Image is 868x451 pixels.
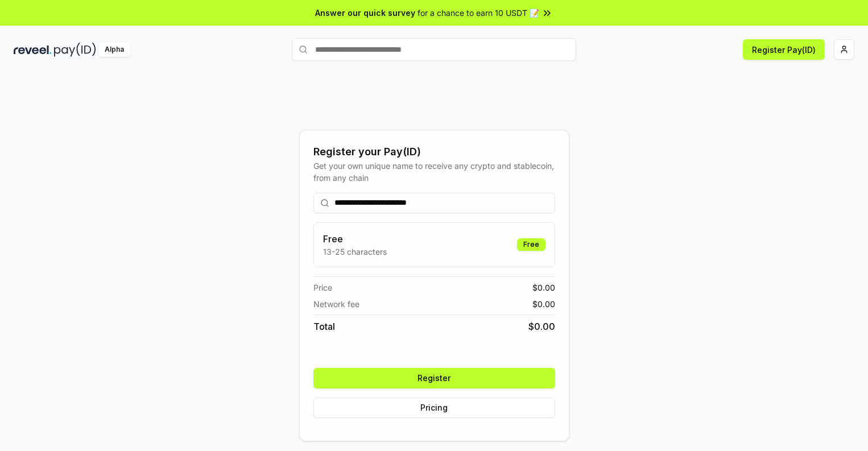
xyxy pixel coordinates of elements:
[323,246,387,258] p: 13-25 characters
[743,39,825,60] button: Register Pay(ID)
[98,43,130,57] div: Alpha
[313,320,335,333] span: Total
[418,7,539,19] span: for a chance to earn 10 USDT 📝
[323,232,387,246] h3: Free
[532,282,555,293] span: $ 0.00
[313,144,555,160] div: Register your Pay(ID)
[517,238,545,251] div: Free
[315,7,415,19] span: Answer our quick survey
[313,398,555,418] button: Pricing
[313,282,332,293] span: Price
[532,298,555,310] span: $ 0.00
[54,43,96,57] img: pay_id
[528,320,555,333] span: $ 0.00
[313,160,555,184] div: Get your own unique name to receive any crypto and stablecoin, from any chain
[313,298,359,310] span: Network fee
[14,43,52,57] img: reveel_dark
[313,368,555,388] button: Register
